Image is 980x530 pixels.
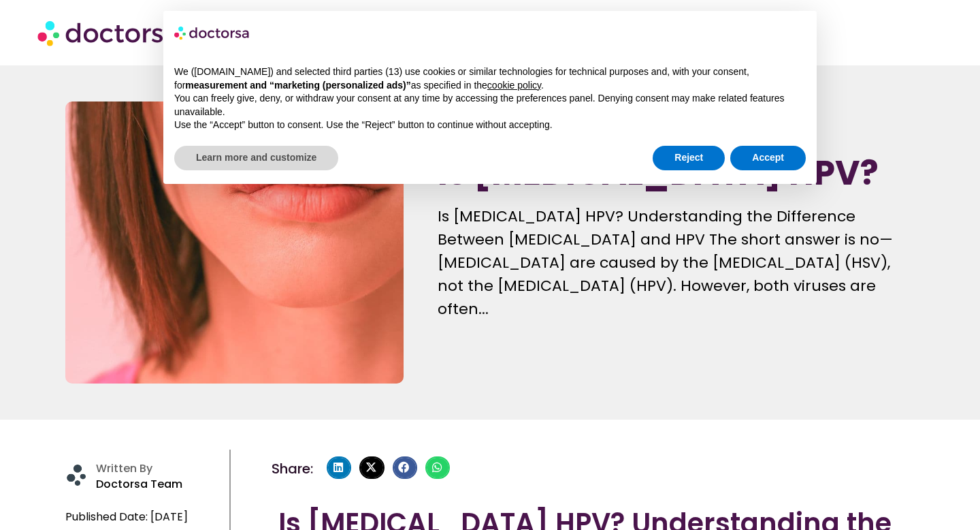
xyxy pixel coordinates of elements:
[393,456,417,480] div: Share on facebook
[174,119,806,132] p: Use the “Accept” button to consent. Use the “Reject” button to continue without accepting.
[425,456,450,480] div: Share on whatsapp
[359,456,384,480] div: Share on x-twitter
[65,102,404,384] img: is cold sore hpv
[327,456,351,480] div: Share on linkedin
[96,475,223,494] p: Doctorsa Team
[438,205,914,321] p: Is [MEDICAL_DATA] HPV? Understanding the Difference Between [MEDICAL_DATA] and HPV The short answ...
[174,22,250,44] img: logo
[96,462,223,475] h4: Written By
[65,508,188,527] span: Published Date: [DATE]
[487,80,541,91] a: cookie policy
[174,146,338,170] button: Learn more and customize
[730,146,806,170] button: Accept
[653,146,725,170] button: Reject
[272,462,313,476] h4: Share:
[185,80,410,91] strong: measurement and “marketing (personalized ads)”
[174,92,806,119] p: You can freely give, deny, or withdraw your consent at any time by accessing the preferences pane...
[174,65,806,92] p: We ([DOMAIN_NAME]) and selected third parties (13) use cookies or similar technologies for techni...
